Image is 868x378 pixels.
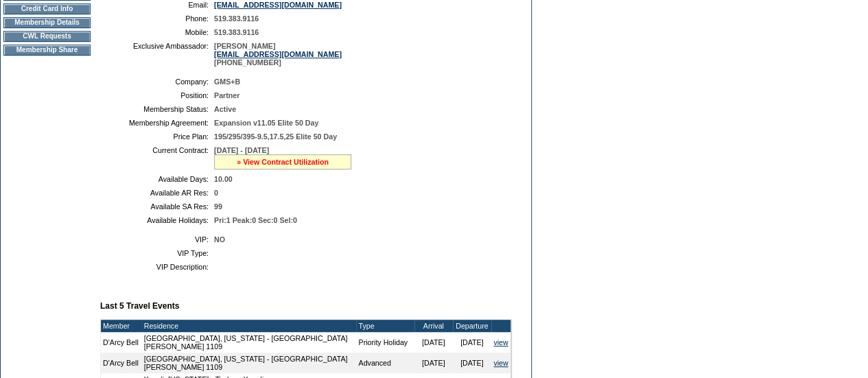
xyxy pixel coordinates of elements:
[106,263,209,271] td: VIP Description:
[106,14,209,23] td: Phone:
[106,1,209,9] td: Email:
[214,132,337,141] span: 195/295/395-9.5,17.5,25 Elite 50 Day
[214,146,269,154] span: [DATE] - [DATE]
[142,353,357,373] td: [GEOGRAPHIC_DATA], [US_STATE] - [GEOGRAPHIC_DATA] [PERSON_NAME] 1109
[414,332,453,353] td: [DATE]
[142,332,357,353] td: [GEOGRAPHIC_DATA], [US_STATE] - [GEOGRAPHIC_DATA] [PERSON_NAME] 1109
[100,301,179,311] b: Last 5 Travel Events
[106,42,209,67] td: Exclusive Ambassador:
[3,3,91,14] td: Credit Card Info
[214,50,342,58] a: [EMAIL_ADDRESS][DOMAIN_NAME]
[214,235,225,244] span: NO
[3,45,91,56] td: Membership Share
[3,31,91,42] td: CWL Requests
[493,338,508,346] a: view
[142,320,357,332] td: Residence
[453,353,491,373] td: [DATE]
[214,42,342,67] span: [PERSON_NAME] [PHONE_NUMBER]
[453,320,491,332] td: Departure
[101,320,142,332] td: Member
[106,146,209,169] td: Current Contract:
[214,14,259,23] span: 519.383.9116
[414,353,453,373] td: [DATE]
[214,202,222,211] span: 99
[106,216,209,224] td: Available Holidays:
[106,202,209,211] td: Available SA Res:
[106,175,209,183] td: Available Days:
[214,1,342,9] a: [EMAIL_ADDRESS][DOMAIN_NAME]
[101,332,142,353] td: D'Arcy Bell
[214,216,297,224] span: Pri:1 Peak:0 Sec:0 Sel:0
[493,359,508,367] a: view
[106,91,209,99] td: Position:
[106,235,209,244] td: VIP:
[106,132,209,141] td: Price Plan:
[106,119,209,127] td: Membership Agreement:
[214,189,218,197] span: 0
[356,320,414,332] td: Type
[237,158,329,166] a: » View Contract Utilization
[356,353,414,373] td: Advanced
[214,119,318,127] span: Expansion v11.05 Elite 50 Day
[106,105,209,113] td: Membership Status:
[453,332,491,353] td: [DATE]
[101,353,142,373] td: D'Arcy Bell
[214,175,233,183] span: 10.00
[106,78,209,86] td: Company:
[214,91,239,99] span: Partner
[106,189,209,197] td: Available AR Res:
[414,320,453,332] td: Arrival
[214,105,236,113] span: Active
[214,78,240,86] span: GMS+B
[106,249,209,257] td: VIP Type:
[356,332,414,353] td: Priority Holiday
[214,28,259,36] span: 519.383.9116
[3,17,91,28] td: Membership Details
[106,28,209,36] td: Mobile:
